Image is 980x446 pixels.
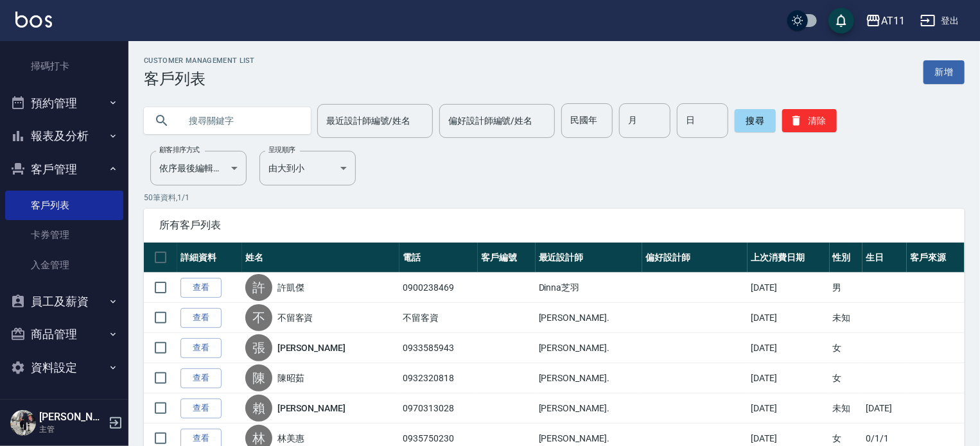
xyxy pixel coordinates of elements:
[10,410,36,436] img: Person
[536,303,643,333] td: [PERSON_NAME].
[782,109,837,132] button: 清除
[399,243,478,273] th: 電話
[748,273,830,303] td: [DATE]
[144,70,255,88] h3: 客戶列表
[923,60,965,84] a: 新增
[915,9,965,33] button: 登出
[5,220,123,250] a: 卡券管理
[862,243,907,273] th: 生日
[180,368,222,388] a: 查看
[180,399,222,418] a: 查看
[830,303,863,333] td: 未知
[277,311,313,324] a: 不留客資
[277,372,304,384] a: 陳昭茹
[828,8,854,33] button: save
[861,8,910,34] button: AT11
[536,393,643,424] td: [PERSON_NAME].
[177,243,242,273] th: 詳細資料
[536,333,643,363] td: [PERSON_NAME].
[830,273,863,303] td: 男
[5,119,123,153] button: 報表及分析
[881,13,905,29] div: AT11
[15,12,52,28] img: Logo
[748,243,830,273] th: 上次消費日期
[830,333,863,363] td: 女
[5,191,123,220] a: 客戶列表
[399,363,478,393] td: 0932320818
[245,395,272,422] div: 賴
[735,109,776,132] button: 搜尋
[268,145,295,155] label: 呈現順序
[399,273,478,303] td: 0900238469
[5,318,123,351] button: 商品管理
[642,243,748,273] th: 偏好設計師
[180,308,222,328] a: 查看
[907,243,965,273] th: 客戶來源
[150,151,247,185] div: 依序最後編輯時間
[748,333,830,363] td: [DATE]
[242,243,400,273] th: 姓名
[159,145,200,155] label: 顧客排序方式
[399,333,478,363] td: 0933585943
[748,363,830,393] td: [DATE]
[144,56,255,65] h2: Customer Management List
[180,338,222,358] a: 查看
[478,243,536,273] th: 客戶編號
[39,411,105,424] h5: [PERSON_NAME].
[5,250,123,280] a: 入金管理
[830,243,863,273] th: 性別
[277,341,346,354] a: [PERSON_NAME]
[180,278,222,298] a: 查看
[536,363,643,393] td: [PERSON_NAME].
[5,285,123,318] button: 員工及薪資
[830,393,863,424] td: 未知
[536,273,643,303] td: Dinna芝羽
[245,304,272,331] div: 不
[277,432,304,445] a: 林美惠
[5,51,123,81] a: 掃碼打卡
[277,281,304,294] a: 許凱傑
[259,151,356,185] div: 由大到小
[277,402,346,415] a: [PERSON_NAME]
[5,87,123,120] button: 預約管理
[399,393,478,424] td: 0970313028
[5,351,123,384] button: 資料設定
[748,303,830,333] td: [DATE]
[245,274,272,301] div: 許
[536,243,643,273] th: 最近設計師
[39,424,105,435] p: 主管
[159,219,949,232] span: 所有客戶列表
[144,192,965,203] p: 50 筆資料, 1 / 1
[399,303,478,333] td: 不留客資
[245,334,272,361] div: 張
[862,393,907,424] td: [DATE]
[748,393,830,424] td: [DATE]
[245,365,272,391] div: 陳
[180,103,301,138] input: 搜尋關鍵字
[5,153,123,186] button: 客戶管理
[830,363,863,393] td: 女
